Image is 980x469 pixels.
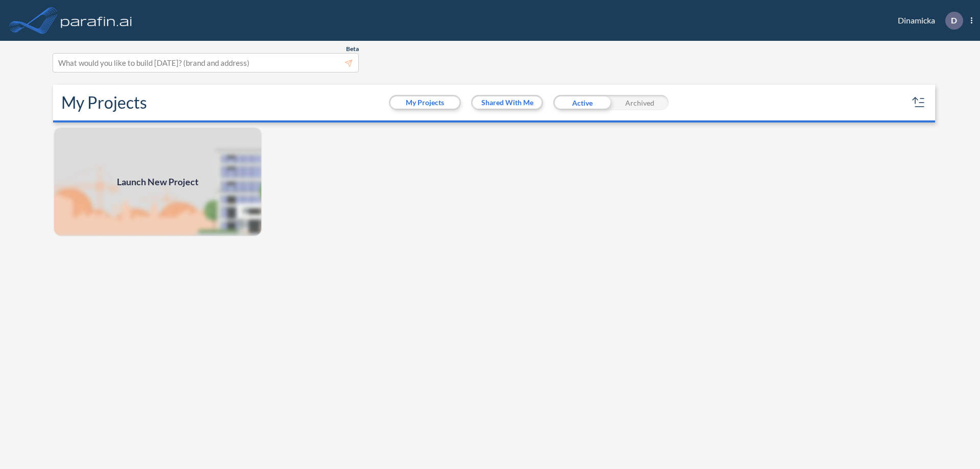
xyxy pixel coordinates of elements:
[117,175,199,189] span: Launch New Project
[346,45,359,53] span: Beta
[390,96,459,109] button: My Projects
[53,127,262,237] img: add
[611,95,669,110] div: Archived
[951,16,957,25] p: D
[473,96,542,109] button: Shared With Me
[53,127,262,237] a: Launch New Project
[883,12,972,30] div: Dinamicka
[61,93,147,112] h2: My Projects
[553,95,611,110] div: Active
[59,10,134,31] img: logo
[911,94,927,111] button: sort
